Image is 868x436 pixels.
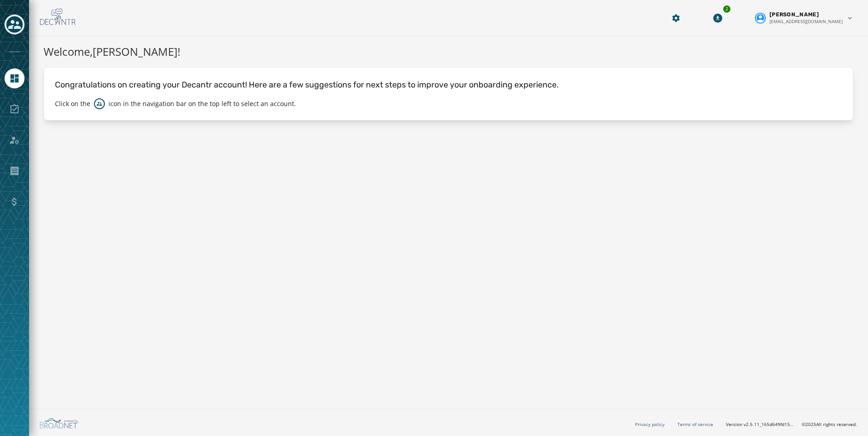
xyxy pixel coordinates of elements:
p: icon in the navigation bar on the top left to select an account. [108,99,296,108]
a: Terms of service [677,421,713,427]
span: [EMAIL_ADDRESS][DOMAIN_NAME] [769,18,843,25]
p: Congratulations on creating your Decantr account! Here are a few suggestions for next steps to im... [55,78,842,91]
button: Download Menu [710,10,726,26]
p: Click on the [55,99,90,108]
button: Manage global settings [668,10,684,26]
a: Navigate to Home [5,68,25,88]
a: Privacy policy [635,421,665,427]
button: Toggle account select drawer [5,15,25,34]
span: © 2025 All rights reserved. [802,421,857,427]
div: 2 [722,5,731,14]
h1: Welcome, [PERSON_NAME] ! [44,44,853,60]
span: [PERSON_NAME] [769,11,819,18]
span: v2.5.11_165d649fd1592c218755210ebffa1e5a55c3084e [744,421,794,428]
button: User settings [751,7,857,29]
span: Version [726,421,794,428]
